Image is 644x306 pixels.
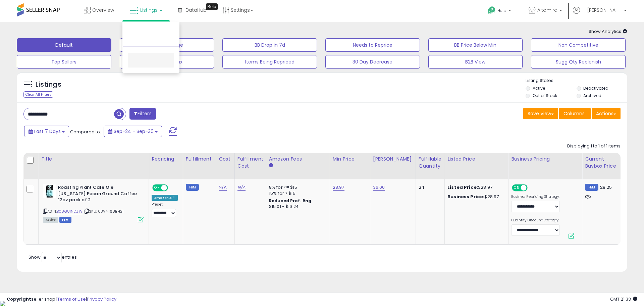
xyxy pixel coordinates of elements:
[447,184,503,190] div: $28.97
[592,108,621,119] button: Actions
[7,296,116,303] div: seller snap | |
[269,184,325,190] div: 8% for <= $15
[92,7,114,13] span: Overview
[17,55,111,69] button: Top Sellers
[531,55,626,69] button: Sugg Qty Replenish
[526,78,627,84] p: Listing States:
[567,143,621,149] div: Displaying 1 to 1 of 1 items
[186,156,213,163] div: Fulfillment
[186,184,199,191] small: FBM
[325,55,420,69] button: 30 Day Decrease
[269,190,325,196] div: 15% for > $15
[36,80,61,89] h5: Listings
[43,184,144,222] div: ASIN:
[583,93,601,98] label: Archived
[222,38,317,52] button: BB Drop in 7d
[531,38,626,52] button: Non Competitive
[219,156,232,163] div: Cost
[511,218,560,223] label: Quantity Discount Strategy:
[84,209,123,214] span: | SKU: 03V41168BH21
[428,38,523,52] button: BB Price Below Min
[497,8,506,13] span: Help
[24,126,69,137] button: Last 7 Days
[333,184,344,191] a: 28.97
[219,184,227,191] a: N/A
[482,1,518,22] a: Help
[41,156,146,163] div: Title
[487,6,496,14] i: Get Help
[59,217,71,223] span: FBM
[533,93,557,98] label: Out of Stock
[58,184,140,205] b: Roasting Plant Cafe Ole [US_STATE] Pecan Ground Coffee 12oz pack of 2
[43,184,56,198] img: 517-VlDxHIL._SL40_.jpg
[573,7,627,22] a: Hi [PERSON_NAME]
[29,254,77,260] span: Show: entries
[140,7,158,13] span: Listings
[419,184,439,190] div: 24
[57,209,83,214] a: B08G81NDZW
[559,108,591,119] button: Columns
[237,184,246,191] a: N/A
[325,38,420,52] button: Needs to Reprice
[600,184,612,190] span: 28.25
[34,128,61,135] span: Last 7 Days
[57,296,86,302] a: Terms of Use
[269,204,325,210] div: $15.01 - $16.24
[523,108,558,119] button: Save View
[269,198,313,204] b: Reduced Prof. Rng.
[7,296,31,302] strong: Copyright
[167,185,178,191] span: OFF
[43,217,58,223] span: All listings currently available for purchase on Amazon
[206,3,218,10] div: Tooltip anchor
[537,7,557,13] span: Altomira
[152,156,180,163] div: Repricing
[373,156,413,163] div: [PERSON_NAME]
[222,55,317,69] button: Items Being Repriced
[447,156,505,163] div: Listed Price
[237,156,263,170] div: Fulfillment Cost
[585,156,620,170] div: Current Buybox Price
[23,91,53,98] div: Clear All Filters
[152,202,178,217] div: Preset:
[563,110,585,117] span: Columns
[511,194,560,199] label: Business Repricing Strategy:
[152,195,178,201] div: Amazon AI *
[511,156,579,163] div: Business Pricing
[269,163,273,169] small: Amazon Fees.
[447,184,478,190] b: Listed Price:
[87,296,116,302] a: Privacy Policy
[610,296,637,302] span: 2025-10-8 21:33 GMT
[582,7,622,13] span: Hi [PERSON_NAME]
[153,185,161,191] span: ON
[447,193,484,200] b: Business Price:
[104,126,162,137] button: Sep-24 - Sep-30
[120,38,214,52] button: Inventory Age
[333,156,367,163] div: Min Price
[373,184,385,191] a: 36.00
[533,85,545,91] label: Active
[114,128,154,135] span: Sep-24 - Sep-30
[428,55,523,69] button: B2B View
[70,129,101,135] span: Compared to:
[447,194,503,200] div: $28.97
[269,156,327,163] div: Amazon Fees
[585,184,598,191] small: FBM
[583,85,608,91] label: Deactivated
[513,185,521,191] span: ON
[129,108,156,120] button: Filters
[120,55,214,69] button: Selling @ Max
[419,156,442,170] div: Fulfillable Quantity
[527,185,537,191] span: OFF
[185,7,207,13] span: DataHub
[589,28,627,35] span: Show Analytics
[17,38,111,52] button: Default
